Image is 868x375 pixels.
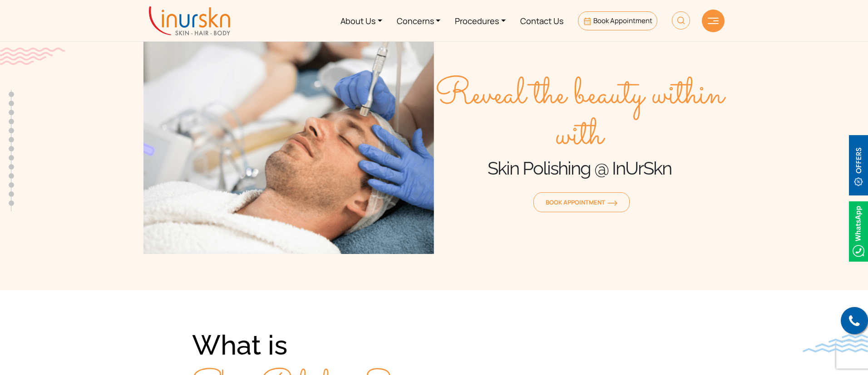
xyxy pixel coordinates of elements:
span: Book Appointment [546,198,617,206]
span: Reveal the beauty within with [434,75,725,157]
img: offerBt [849,135,868,195]
h1: Skin Polishing @ InUrSkn [434,157,725,180]
span: Book Appointment [593,16,652,25]
a: About Us [333,4,390,38]
a: Contact Us [513,4,571,38]
img: Whatsappicon [849,201,868,262]
a: Whatsappicon [849,225,868,235]
a: Book Appointment [578,11,657,30]
a: Procedures [448,4,513,38]
img: hamLine.svg [708,18,719,24]
a: Concerns [390,4,448,38]
img: HeaderSearch [672,11,690,29]
img: bluewave [803,334,868,352]
img: orange-arrow [607,200,617,206]
img: inurskn-logo [149,6,230,35]
a: Book Appointmentorange-arrow [533,192,630,212]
